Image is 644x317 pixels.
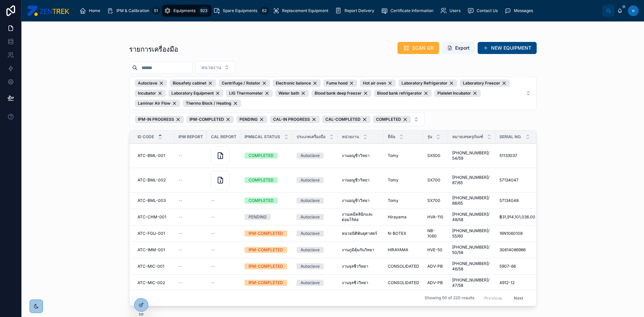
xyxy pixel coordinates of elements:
span: -- [211,264,215,269]
span: ATC-BML-003 [138,198,166,203]
div: COMPLETED [249,198,274,204]
a: ADV-PB [427,280,444,285]
span: -- [178,177,182,183]
span: Home [89,8,100,13]
a: 57134048 [499,198,535,203]
a: หน่วยนิติพันธุศาสตร์ [342,231,380,236]
a: 16N1060108 [499,231,535,236]
button: Unselect CAL_IN_PROGRESS [270,116,320,123]
button: Next [509,293,528,303]
button: Unselect AUTOCLAVE [135,80,167,87]
a: งานอณูชีววิทยา [342,177,380,183]
span: -- [178,264,182,269]
span: Tomy [388,198,398,203]
span: [PHONE_NUMBER]/47/58 [452,277,491,288]
a: N-BOTEX [388,231,419,236]
a: 30614086986 [499,247,535,253]
a: Autoclave [297,153,334,159]
span: ฿31,914,101,036.00 [499,214,535,220]
a: 57134047 [499,177,535,183]
img: App logo [27,5,69,16]
span: Users [449,8,461,13]
span: Equipments [173,8,196,13]
span: Serial No. [499,134,522,140]
span: ATC-MIC-002 [138,280,165,285]
div: Blood bank deep freezer [312,90,371,97]
span: งานจุลชีววิทยา [342,264,368,269]
span: CAL Report [211,134,236,140]
div: Platelet Incubator [434,90,481,97]
span: หน่วยงาน [201,64,221,71]
span: ประเภทเครื่องมือ [297,134,325,140]
div: COMPLETED [249,177,274,183]
span: -- [178,214,182,220]
span: -- [178,153,182,158]
a: ATC-MIC-002 [138,280,170,285]
span: -- [178,231,182,236]
a: -- [211,280,236,285]
a: [PHONE_NUMBER]/55/60 [452,228,491,239]
a: Hirayama [388,214,419,220]
a: HVE-50 [427,247,444,253]
a: Equipments923 [162,5,211,17]
div: CAL-COMPLETED [322,116,370,123]
a: -- [178,247,203,253]
span: ATC-CHM-001 [138,214,166,220]
button: Select Button [129,76,537,110]
span: หมายเลขครุภัณฑ์ [452,134,483,140]
button: Unselect BLOOD_BANK_REFRIGERATOR [374,90,432,97]
div: Autoclave [301,214,320,220]
span: Contact Us [477,8,498,13]
div: IPM-IN PROGRESS [135,116,184,123]
div: Centrifuge / Rotator [219,80,270,87]
a: SX700 [427,198,444,203]
div: Electronic balance [273,80,321,87]
a: CONSOLIDATED [388,264,419,269]
button: Unselect LABORATORY_FREEZER [460,80,510,87]
span: ATC-BML-001 [138,153,165,158]
a: งานอณูชีววิทยา [342,153,380,158]
a: Autoclave [297,230,334,236]
a: PENDING [245,214,288,220]
a: Autoclave [297,198,334,204]
a: -- [211,214,236,220]
button: Unselect COMPLETED [373,116,411,123]
a: Tomy [388,198,419,203]
a: Replacement Equipment [271,5,333,17]
span: ATC-MIC-001 [138,264,164,269]
a: -- [178,264,203,269]
button: Select Button [129,113,425,126]
div: Water bath [275,90,309,97]
span: Messages [514,8,533,13]
button: Unselect HOT_AIR_OVEN [360,80,396,87]
span: 30614086986 [499,247,526,253]
button: NEW EQUIPMENT [478,42,537,54]
button: Unselect PLATELET_INCUBATOR [434,90,481,97]
span: 5907-66 [499,264,516,269]
a: -- [178,153,203,158]
div: Fume hood [323,80,357,87]
a: -- [178,231,203,236]
div: Autoclave [301,230,320,236]
a: Certificate Information [379,5,438,17]
span: [PHONE_NUMBER]/54/59 [452,150,491,161]
button: Unselect CENTRIFUGE_ROTATOR [219,80,270,87]
a: COMPLETED [245,198,288,204]
a: งานจุลชีววิทยา [342,264,380,269]
h1: รายการเครื่องมือ [129,45,178,54]
button: Unselect IPM_IN_PROGRESS [135,116,184,123]
a: -- [211,264,236,269]
span: IPM & Calibration [116,8,149,13]
a: ATC-CHM-001 [138,214,170,220]
a: Home [77,5,105,17]
a: งานอณูชีววิทยา [342,198,380,203]
button: Unselect CAL_COMPLETED [322,116,370,123]
div: Autoclave [135,80,167,87]
span: งานอณูชีววิทยา [342,153,370,158]
a: Autoclave [297,280,334,286]
a: Autoclave [297,263,334,269]
span: 51133037 [499,153,517,158]
span: ท [632,8,635,13]
a: ATC-BML-001 [138,153,170,158]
